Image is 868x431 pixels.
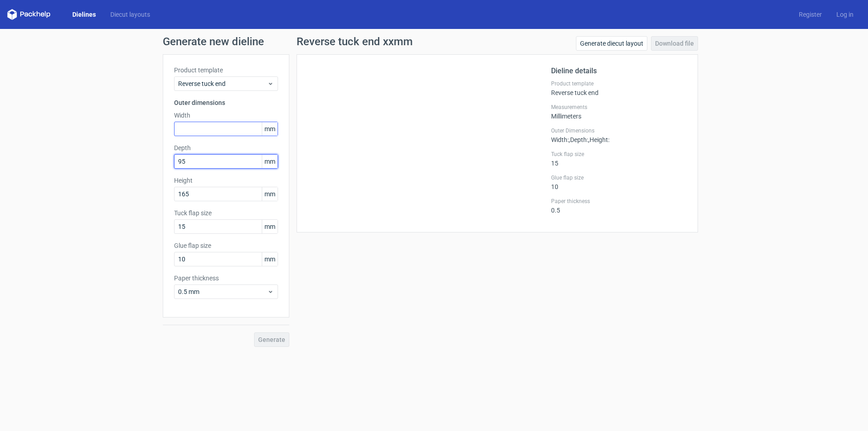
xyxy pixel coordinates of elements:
[174,98,278,107] h3: Outer dimensions
[829,10,861,19] a: Log in
[65,10,103,19] a: Dielines
[178,287,267,296] span: 0.5 mm
[551,80,687,87] label: Product template
[551,151,687,158] label: Tuck flap size
[262,122,278,136] span: mm
[551,127,687,134] label: Outer Dimensions
[792,10,829,19] a: Register
[551,80,687,96] div: Reverse tuck end
[262,220,278,233] span: mm
[174,111,278,120] label: Width
[551,151,687,167] div: 15
[178,79,267,88] span: Reverse tuck end
[262,252,278,266] span: mm
[174,66,278,75] label: Product template
[174,274,278,283] label: Paper thickness
[551,198,687,205] label: Paper thickness
[551,198,687,214] div: 0.5
[569,136,588,143] span: , Depth :
[297,36,413,47] h1: Reverse tuck end xxmm
[551,174,687,190] div: 10
[551,104,687,120] div: Millimeters
[163,36,705,47] h1: Generate new dieline
[551,104,687,111] label: Measurements
[551,174,687,181] label: Glue flap size
[174,241,278,250] label: Glue flap size
[576,36,647,51] a: Generate diecut layout
[262,187,278,201] span: mm
[262,155,278,168] span: mm
[174,143,278,152] label: Depth
[174,176,278,185] label: Height
[551,66,687,76] h2: Dieline details
[551,136,569,143] span: Width :
[588,136,609,143] span: , Height :
[174,208,278,218] label: Tuck flap size
[103,10,157,19] a: Diecut layouts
